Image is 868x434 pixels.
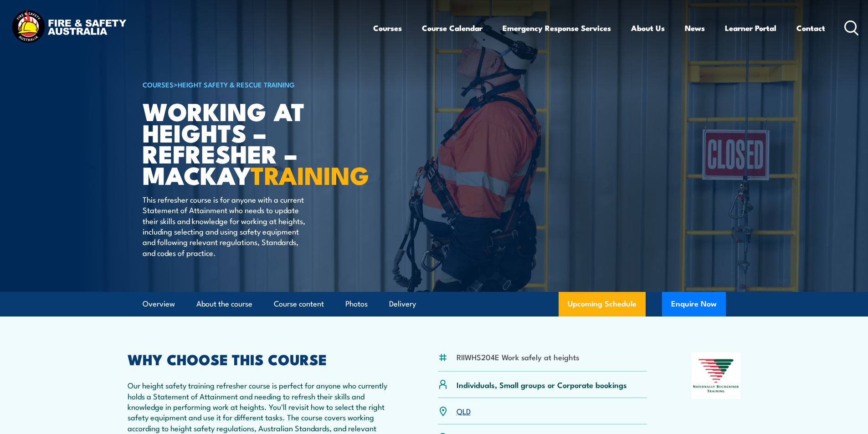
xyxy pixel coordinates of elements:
a: About Us [631,16,665,40]
a: Learner Portal [725,16,776,40]
img: Nationally Recognised Training logo. [692,352,741,399]
h1: Working at heights – refresher – Mackay [143,100,368,185]
a: News [685,16,705,40]
a: Photos [345,292,368,316]
a: Courses [373,16,402,40]
a: Emergency Response Services [503,16,611,40]
h6: > [143,79,368,90]
a: About the course [196,292,252,316]
a: Upcoming Schedule [559,292,646,317]
a: Course Calendar [422,16,483,40]
p: Individuals, Small groups or Corporate bookings [457,379,627,390]
h2: WHY CHOOSE THIS COURSE [128,352,394,365]
a: Delivery [389,292,416,316]
a: COURSES [143,79,174,89]
li: RIIWHS204E Work safely at heights [457,352,579,362]
a: QLD [457,405,471,416]
a: Contact [796,16,825,40]
a: Height Safety & Rescue Training [178,79,295,89]
button: Enquire Now [662,292,726,317]
a: Overview [143,292,175,316]
strong: TRAINING [251,155,369,193]
p: This refresher course is for anyone with a current Statement of Attainment who needs to update th... [143,194,309,258]
a: Course content [274,292,324,316]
